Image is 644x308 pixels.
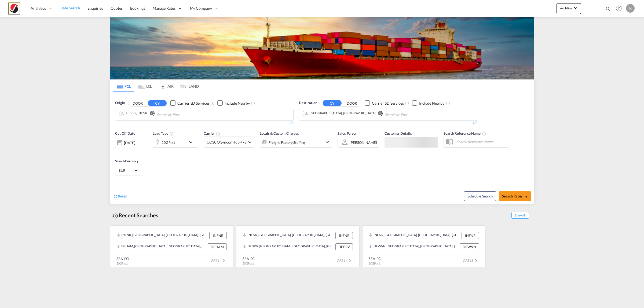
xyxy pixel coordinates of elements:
md-checkbox: Checkbox No Ink [217,100,250,106]
div: 20GP x1 [162,139,175,146]
span: Cut Off Date [115,131,135,135]
div: Carrier SD Services [177,101,209,106]
span: [DATE] [210,258,227,262]
span: 20GP x 1 [243,262,254,265]
md-tab-item: LCL [134,80,156,92]
span: Analytics [31,6,46,11]
input: Chips input. [385,111,436,119]
span: My Company [190,6,212,11]
button: CY [148,100,167,106]
md-icon: icon-chevron-down [188,139,197,145]
div: 1/3 [299,121,477,125]
span: Locals & Custom Charges [260,131,299,135]
div: Freight Factory Stuffing [269,139,305,146]
span: [DATE] [336,258,353,262]
md-icon: Your search will be saved by the below given name [482,131,486,136]
div: icon-magnify [605,6,611,14]
div: Ennore, INENR [121,111,147,116]
md-select: Sales Person: Kai Robin Utsch [349,138,378,146]
button: Remove [146,111,154,116]
div: DEHAM [208,243,227,250]
div: Press delete to remove this chip. [121,111,148,116]
md-select: Select Currency: € EUREuro [118,166,139,174]
div: DEBRV [335,243,353,250]
span: Destination [299,100,317,106]
md-tab-item: FCL [113,80,134,92]
md-checkbox: Checkbox No Ink [365,100,404,106]
md-chips-wrap: Chips container. Use arrow keys to select chips. [118,109,210,119]
md-icon: icon-chevron-right [347,258,353,264]
div: DEHAM, Hamburg, Germany, Western Europe, Europe [117,243,206,250]
div: [PERSON_NAME] [350,140,377,145]
md-icon: Unchecked: Search for CY (Container Yard) services for all selected carriers.Checked : Search for... [405,101,409,105]
div: icon-refreshReset [113,193,127,199]
recent-search-card: INENR, [GEOGRAPHIC_DATA], [GEOGRAPHIC_DATA], [GEOGRAPHIC_DATA], [GEOGRAPHIC_DATA] INENRDEHAM, [GE... [110,225,233,268]
div: SEA-FCL [243,256,256,261]
div: [DATE] [124,140,135,145]
span: Origin [115,100,125,106]
button: Note: By default Schedule search will only considerorigin ports, destination ports and cut off da... [464,191,496,201]
span: Customer Details [385,131,412,135]
recent-search-card: INENR, [GEOGRAPHIC_DATA], [GEOGRAPHIC_DATA], [GEOGRAPHIC_DATA], [GEOGRAPHIC_DATA] INENRDEWVN, [GE... [362,225,486,268]
input: Search Reference Name [454,138,509,146]
md-checkbox: Checkbox No Ink [170,100,209,106]
md-tab-item: LAND [177,80,199,92]
md-tab-item: AIR [156,80,177,92]
span: [DATE] [462,258,479,262]
img: a48b9190ed6d11ed9026135994875d88.jpg [8,2,20,14]
md-datepicker: Select [115,148,119,155]
md-icon: icon-backup-restore [112,213,119,219]
span: Show All [511,212,529,219]
span: Search Rates [502,194,528,198]
span: Sales Person [338,131,357,135]
div: SEA-FCL [116,256,130,261]
div: [DATE] [115,137,147,148]
div: INENR, Ennore, India, Indian Subcontinent, Asia Pacific [117,232,208,239]
md-icon: The selected Trucker/Carrierwill be displayed in the rate results If the rates are from another f... [216,131,220,136]
div: INENR [209,232,227,239]
img: LCL+%26+FCL+BACKGROUND.png [110,17,534,79]
span: Manage Rates [153,6,175,11]
input: Chips input. [157,111,208,119]
div: SEA-FCL [369,256,382,261]
span: Search Reference Name [444,131,486,135]
span: Load Type [153,131,174,135]
div: K [626,4,635,13]
div: Press delete to remove this chip. [305,111,376,116]
md-icon: Unchecked: Ignores neighbouring ports when fetching rates.Checked : Includes neighbouring ports w... [251,101,255,105]
md-icon: icon-chevron-down [572,5,579,11]
div: DEWVN, Wilhelmshaven, Germany, Western Europe, Europe [369,243,458,250]
span: Bookings [130,6,145,10]
md-icon: icon-chevron-down [324,139,331,145]
div: DEBRV, Bremerhaven, Germany, Western Europe, Europe [243,243,334,250]
md-icon: Unchecked: Ignores neighbouring ports when fetching rates.Checked : Includes neighbouring ports w... [446,101,450,105]
button: CY [323,100,342,106]
button: Search Ratesicon-arrow-right [499,191,531,201]
span: New [559,6,579,10]
button: DOOR [342,100,361,106]
md-chips-wrap: Chips container. Use arrow keys to select chips. [302,109,438,119]
md-icon: icon-magnify [605,6,611,12]
button: DOOR [128,100,147,106]
span: Enquiries [87,6,103,10]
md-icon: icon-airplane [160,83,166,87]
md-icon: icon-plus 400-fg [559,5,565,11]
div: 1/3 [115,121,294,125]
span: Help [614,4,623,13]
md-icon: icon-information-outline [170,131,174,136]
div: Include Nearby [225,101,250,106]
span: 20GP x 1 [116,262,128,265]
div: Include Nearby [419,101,444,106]
div: Freight Factory Stuffingicon-chevron-down [260,137,332,148]
button: Remove [374,111,382,116]
span: Reset [118,194,127,198]
md-icon: icon-chevron-right [473,258,479,264]
span: Search Currency [115,159,138,163]
div: Hamburg, DEHAM [305,111,375,116]
md-icon: icon-chevron-right [221,258,227,264]
span: 20GP x 1 [369,262,380,265]
md-icon: icon-arrow-right [524,195,528,199]
div: Help [614,4,626,13]
div: DEWVN [460,243,479,250]
div: INENR, Ennore, India, Indian Subcontinent, Asia Pacific [243,232,334,239]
